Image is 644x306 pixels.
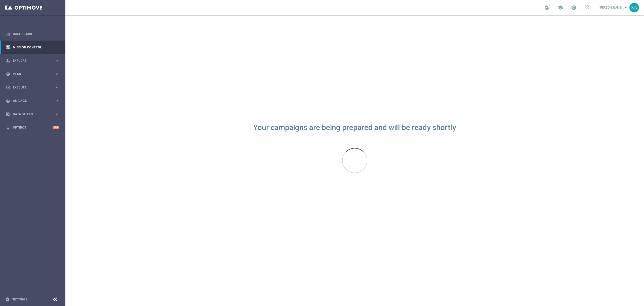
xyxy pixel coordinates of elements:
i: person_search [6,58,10,63]
i: track_changes [6,99,10,103]
button: gps_fixed Plan keyboard_arrow_right [6,72,59,76]
button: lightbulb Optibot +10 [6,126,59,130]
div: Dashboard [6,27,59,41]
div: Explore [6,58,54,63]
span: keyboard_arrow_down [623,5,629,10]
i: gps_fixed [6,72,10,76]
a: Dashboard [13,27,59,41]
span: Data Studio [13,113,54,116]
i: lightbulb [6,125,10,130]
i: settings [5,297,10,302]
button: Mission Control [6,45,59,49]
button: person_search Explore keyboard_arrow_right [6,59,59,63]
i: keyboard_arrow_right [54,85,59,90]
i: keyboard_arrow_right [54,98,59,103]
span: Execute [13,86,54,89]
div: Execute [6,85,54,90]
div: Data Studio [6,112,54,116]
button: Data Studio keyboard_arrow_right [6,112,59,116]
div: Analyze [6,99,54,103]
div: KN [629,3,639,12]
div: Plan [6,72,54,76]
a: Optibot [13,121,53,134]
span: Analyze [13,99,54,102]
i: keyboard_arrow_right [54,72,59,76]
button: play_circle_outline Execute keyboard_arrow_right [6,85,59,89]
a: Mission Control [13,41,59,54]
span: Plan [13,73,54,76]
div: +10 [53,126,59,129]
div: Mission Control [6,41,59,54]
span: Explore [13,59,54,62]
div: Optibot [6,121,59,134]
i: keyboard_arrow_right [54,58,59,63]
a: [PERSON_NAME]keyboard_arrow_down [599,4,629,11]
a: Settings [12,298,27,301]
button: track_changes Analyze keyboard_arrow_right [6,99,59,103]
div: Your campaigns are being prepared and will be ready shortly [253,126,456,130]
button: equalizer Dashboard [6,32,59,36]
i: keyboard_arrow_right [54,112,59,116]
span: school [557,5,563,10]
i: equalizer [6,32,10,36]
i: play_circle_outline [6,85,10,90]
